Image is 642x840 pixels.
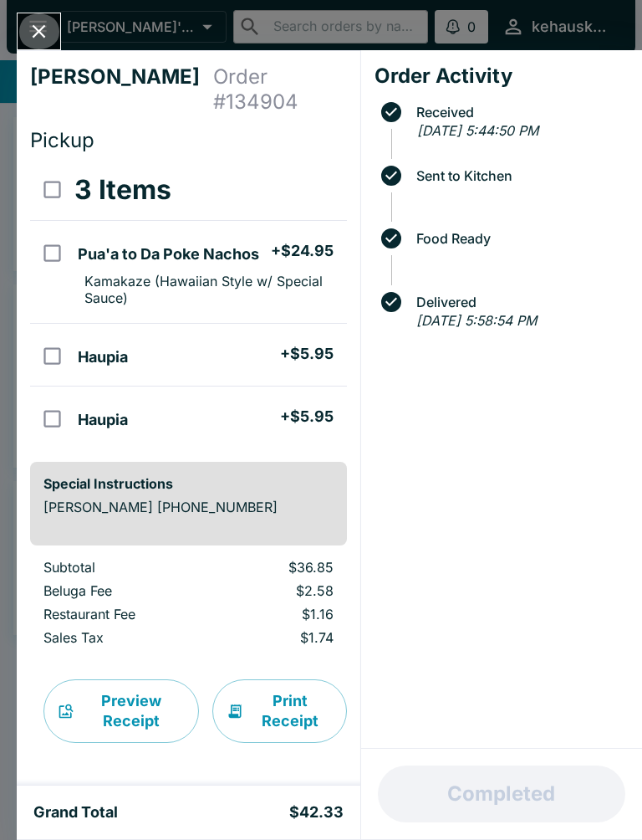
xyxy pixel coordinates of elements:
h5: + $5.95 [280,344,334,364]
h4: Order Activity [374,64,629,89]
h4: Order # 134904 [213,64,347,115]
button: Close [18,13,60,49]
h3: 3 Items [74,173,171,207]
span: Delivered [408,295,629,310]
p: Beluga Fee [43,582,195,599]
button: Print Receipt [212,679,347,743]
h6: Special Instructions [43,475,334,492]
p: $1.74 [222,629,333,646]
p: $1.16 [222,606,333,622]
p: Restaurant Fee [43,606,195,622]
h5: + $5.95 [280,407,334,427]
p: [PERSON_NAME] [PHONE_NUMBER] [43,499,334,515]
h5: + $24.95 [271,241,334,261]
p: $2.58 [222,582,333,599]
span: Received [408,105,629,120]
span: Food Ready [408,231,629,246]
em: [DATE] 5:44:50 PM [417,122,538,139]
table: orders table [30,160,347,448]
p: $36.85 [222,559,333,576]
span: Pickup [30,128,94,152]
button: Preview Receipt [43,679,199,743]
p: Subtotal [43,559,195,576]
table: orders table [30,559,347,653]
h5: Pua'a to Da Poke Nachos [78,244,259,264]
h5: $42.33 [289,802,344,822]
span: Sent to Kitchen [408,168,629,183]
h4: [PERSON_NAME] [30,64,213,115]
em: [DATE] 5:58:54 PM [416,312,537,329]
h5: Haupia [78,410,128,430]
p: Kamakaze (Hawaiian Style w/ Special Sauce) [84,273,333,306]
h5: Grand Total [33,802,118,822]
p: Sales Tax [43,629,195,646]
h5: Haupia [78,347,128,367]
